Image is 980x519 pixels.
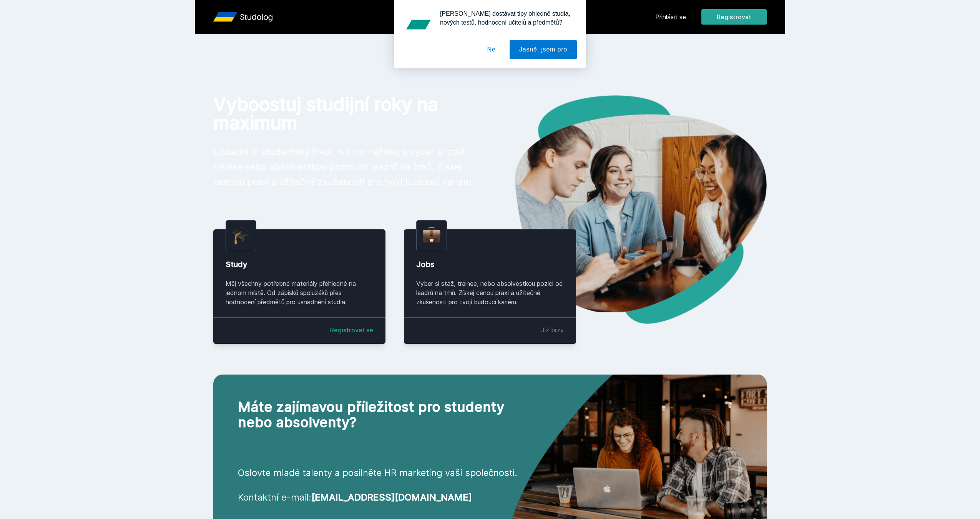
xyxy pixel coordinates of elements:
p: Oslovte mladé talenty a posilněte HR marketing vaší společnosti. [238,467,533,479]
a: Registrovat se [330,325,373,335]
div: Vyber si stáž, trainee, nebo absolvestkou pozici od leadrů na trhů. Získej cenou praxi a užitečné... [416,279,564,307]
p: Kontaktní e-mail: [238,491,533,504]
div: Jobs [416,259,564,270]
img: hero.png [490,95,767,324]
img: graduation-cap.png [232,227,250,245]
div: [PERSON_NAME] dostávat tipy ohledně studia, nových testů, hodnocení učitelů a předmětů? [434,9,577,27]
h2: Máte zajímavou příležitost pro studenty nebo absolventy? [238,399,533,430]
img: briefcase.png [423,225,440,245]
div: Study [226,259,373,270]
img: notification icon [403,9,434,40]
p: Usnadni si studentský život. Na nic nečekej a vyber si stáž, trainee nebo absolvestkou pozici od ... [213,144,478,189]
div: Již brzy [541,325,564,335]
div: Měj všechny potřebné materiály přehledně na jednom místě. Od zápisků spolužáků přes hodnocení pře... [226,279,373,307]
a: [EMAIL_ADDRESS][DOMAIN_NAME] [311,492,472,503]
button: Ne [478,40,505,59]
button: Jasně, jsem pro [510,40,577,59]
h1: Vyboostuj studijní roky na maximum [213,95,478,132]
